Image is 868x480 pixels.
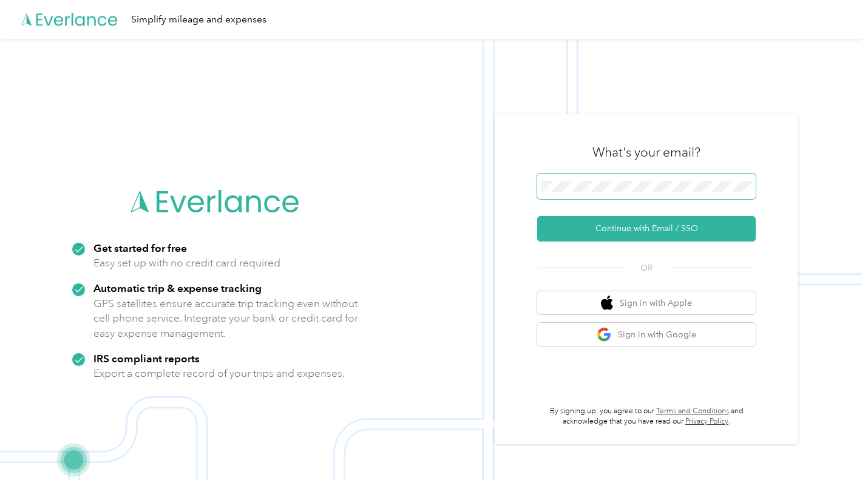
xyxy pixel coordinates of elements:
p: By signing up, you agree to our and acknowledge that you have read our . [537,406,756,427]
button: Continue with Email / SSO [537,216,756,242]
img: google logo [597,327,612,342]
strong: IRS compliant reports [93,352,200,365]
a: Privacy Policy [685,417,728,426]
strong: Get started for free [93,242,187,254]
span: OR [625,262,668,274]
a: Terms and Conditions [656,407,729,416]
strong: Automatic trip & expense tracking [93,282,262,294]
p: Export a complete record of your trips and expenses. [93,366,345,381]
p: GPS satellites ensure accurate trip tracking even without cell phone service. Integrate your bank... [93,296,359,341]
button: apple logoSign in with Apple [537,291,756,315]
img: apple logo [601,296,613,311]
div: Simplify mileage and expenses [131,12,266,27]
button: google logoSign in with Google [537,323,756,346]
h3: What's your email? [592,144,700,161]
p: Easy set up with no credit card required [93,255,280,271]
